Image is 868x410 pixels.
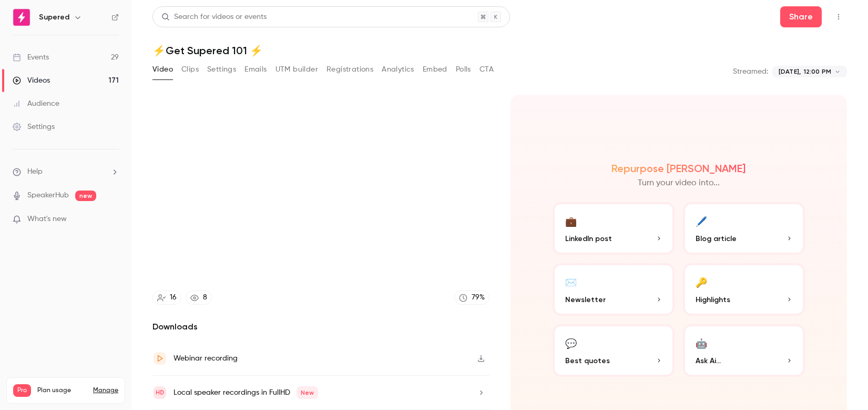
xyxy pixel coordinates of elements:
[553,263,675,316] button: ✉️Newsletter
[37,386,87,395] span: Plan usage
[39,12,69,23] h6: Supered
[297,386,318,399] span: New
[27,214,67,225] span: What's new
[696,233,737,244] span: Blog article
[203,292,207,303] div: 8
[638,177,720,189] p: Turn your video into...
[207,61,236,78] button: Settings
[479,61,494,78] button: CTA
[13,9,30,26] img: Supered
[75,191,96,201] span: new
[565,294,606,305] span: Newsletter
[13,166,119,177] li: help-dropdown-opener
[565,335,577,351] div: 💬
[106,215,119,224] iframe: Noticeable Trigger
[696,355,721,366] span: Ask Ai...
[683,263,805,316] button: 🔑Highlights
[152,291,181,305] a: 16
[779,67,801,76] span: [DATE],
[472,292,485,303] div: 79 %
[173,386,318,399] div: Local speaker recordings in FullHD
[27,190,69,201] a: SpeakerHub
[565,355,610,366] span: Best quotes
[13,122,55,132] div: Settings
[696,213,707,229] div: 🖊️
[611,162,746,175] h2: Repurpose [PERSON_NAME]
[152,321,489,333] h2: Downloads
[456,61,471,78] button: Polls
[186,291,212,305] a: 8
[13,75,50,86] div: Videos
[565,213,577,229] div: 💼
[13,384,31,397] span: Pro
[13,98,59,109] div: Audience
[326,61,373,78] button: Registrations
[780,6,822,27] button: Share
[93,386,118,395] a: Manage
[830,8,847,25] button: Top Bar Actions
[181,61,199,78] button: Clips
[804,67,831,76] span: 12:00 PM
[152,44,847,57] h1: ⚡️Get Supered 101 ⚡️
[696,294,730,305] span: Highlights
[423,61,447,78] button: Embed
[565,274,577,290] div: ✉️
[27,166,43,177] span: Help
[275,61,318,78] button: UTM builder
[553,202,675,255] button: 💼LinkedIn post
[173,352,238,365] div: Webinar recording
[244,61,267,78] button: Emails
[13,52,49,63] div: Events
[565,233,612,244] span: LinkedIn post
[733,66,768,77] p: Streamed:
[170,292,177,303] div: 16
[161,12,267,23] div: Search for videos or events
[696,335,707,351] div: 🤖
[683,324,805,377] button: 🤖Ask Ai...
[454,291,489,305] a: 79%
[152,61,173,78] button: Video
[553,324,675,377] button: 💬Best quotes
[382,61,414,78] button: Analytics
[683,202,805,255] button: 🖊️Blog article
[696,274,707,290] div: 🔑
